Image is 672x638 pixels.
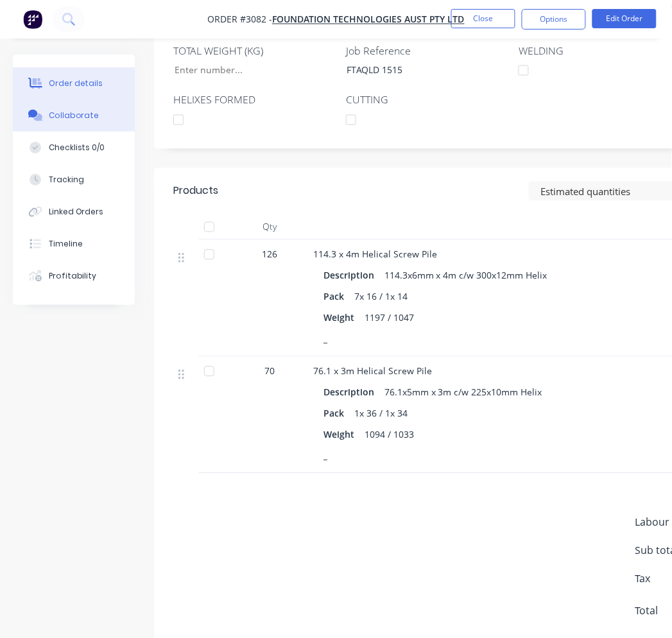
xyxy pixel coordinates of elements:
button: Order details [13,67,135,99]
div: 1094 / 1033 [359,426,419,444]
div: Products [173,184,218,199]
div: Tracking [49,174,84,185]
button: Close [451,9,515,28]
div: Description [323,266,379,285]
label: HELIXES FORMED [173,92,334,108]
button: Edit Order [592,9,657,28]
label: CUTTING [346,92,506,108]
div: Pack [323,404,349,423]
div: _ [323,330,343,349]
button: Options [522,9,586,30]
img: Factory [23,10,42,29]
div: Pack [323,288,349,306]
div: 7x 16 / 1x 14 [349,288,413,306]
label: TOTAL WEIGHT (KG) [173,43,334,58]
div: FTAQLD 1515 [337,61,497,80]
div: Qty [231,214,308,240]
div: Weight [323,426,359,444]
a: Foundation Technologies Aust Pty Ltd [272,13,465,26]
div: 76.1x5mm x 3m c/w 225x10mm Helix [379,383,547,402]
div: 114.3x6mm x 4m c/w 300x12mm Helix [379,266,553,285]
div: Profitability [49,270,97,282]
span: 114.3 x 4m Helical Screw Pile [313,248,437,261]
div: Description [323,383,379,402]
button: Profitability [13,260,135,292]
button: Linked Orders [13,196,135,228]
button: Collaborate [13,99,135,132]
div: Order details [49,78,103,89]
div: Timeline [49,238,83,250]
div: 1x 36 / 1x 34 [349,404,413,423]
span: 70 [264,365,275,378]
div: Collaborate [49,110,99,121]
div: Linked Orders [49,206,104,218]
label: Job Reference [346,43,506,58]
span: 76.1 x 3m Helical Screw Pile [313,365,432,377]
input: Enter number... [164,61,334,80]
span: Order #3082 - [207,13,272,26]
div: Checklists 0/0 [49,142,105,153]
div: _ [323,447,343,465]
button: Tracking [13,164,135,196]
div: Weight [323,309,359,327]
span: 126 [262,248,277,261]
button: Checklists 0/0 [13,132,135,164]
div: 1197 / 1047 [359,309,419,327]
button: Timeline [13,228,135,260]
